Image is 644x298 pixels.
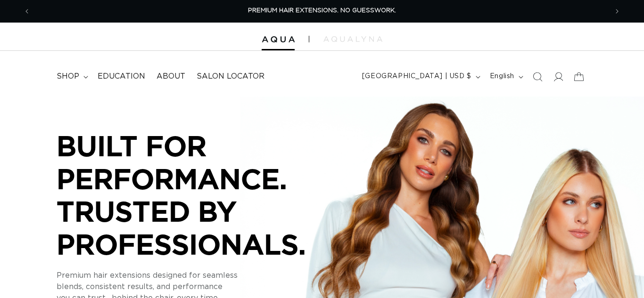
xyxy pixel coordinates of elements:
[484,68,527,86] button: English
[262,36,295,43] img: Aqua Hair Extensions
[17,2,37,20] button: Previous announcement
[248,8,396,14] span: PREMIUM HAIR EXTENSIONS. NO GUESSWORK.
[57,281,339,292] p: blends, consistent results, and performance
[51,66,92,87] summary: shop
[157,72,185,81] span: About
[356,68,484,86] button: [GEOGRAPHIC_DATA] | USD $
[362,72,471,81] span: [GEOGRAPHIC_DATA] | USD $
[98,72,145,81] span: Education
[57,72,79,81] span: shop
[527,66,548,87] summary: Search
[57,129,339,260] p: BUILT FOR PERFORMANCE. TRUSTED BY PROFESSIONALS.
[57,270,339,281] p: Premium hair extensions designed for seamless
[191,66,270,87] a: Salon Locator
[490,72,514,81] span: English
[92,66,151,87] a: Education
[607,2,627,20] button: Next announcement
[197,72,264,81] span: Salon Locator
[323,36,382,42] img: aqualyna.com
[151,66,191,87] a: About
